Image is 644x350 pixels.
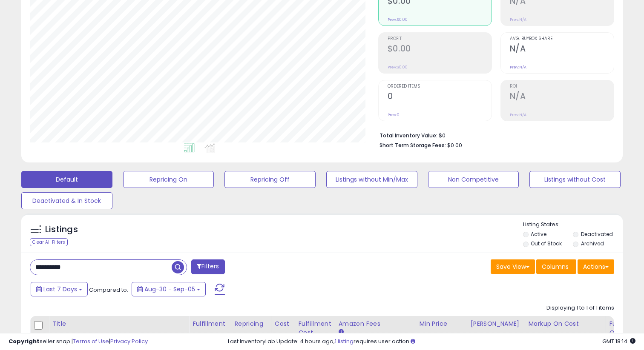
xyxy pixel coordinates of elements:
span: $0.00 [447,141,462,149]
div: Repricing [234,319,267,328]
button: Columns [536,259,576,274]
h2: N/A [510,91,614,103]
span: Ordered Items [388,84,492,89]
span: Aug-30 - Sep-05 [144,285,195,293]
label: Archived [581,240,604,247]
button: Repricing Off [224,171,316,188]
span: Last 7 Days [43,285,77,293]
div: seller snap | | [9,338,148,346]
label: Out of Stock [531,240,562,247]
th: The percentage added to the cost of goods (COGS) that forms the calculator for Min & Max prices. [525,316,606,350]
div: Min Price [420,319,463,328]
a: 1 listing [335,337,354,345]
small: Prev: N/A [510,65,526,70]
small: Prev: $0.00 [388,65,408,70]
b: Short Term Storage Fees: [379,142,446,149]
div: Clear All Filters [30,238,68,246]
span: Profit [388,37,492,41]
small: Prev: $0.00 [388,17,408,22]
div: Fulfillment [193,319,227,328]
div: Fulfillable Quantity [609,319,639,337]
button: Deactivated & In Stock [21,192,112,209]
button: Non Competitive [428,171,519,188]
button: Listings without Cost [529,171,621,188]
div: Fulfillment Cost [299,319,331,337]
h2: 0 [388,91,492,103]
button: Actions [578,259,614,274]
span: ROI [510,84,614,89]
button: Default [21,171,112,188]
li: $0 [379,130,608,140]
div: Displaying 1 to 1 of 1 items [546,304,614,312]
a: Privacy Policy [110,337,148,345]
div: Cost [275,319,291,328]
div: Amazon Fees [339,319,412,328]
small: Prev: N/A [510,17,526,22]
span: Avg. Buybox Share [510,37,614,41]
div: Markup on Cost [529,319,602,328]
h5: Listings [45,224,78,236]
button: Repricing On [123,171,214,188]
div: [PERSON_NAME] [471,319,521,328]
button: Save View [491,259,535,274]
button: Listings without Min/Max [326,171,417,188]
small: Prev: N/A [510,112,526,117]
button: Last 7 Days [31,282,88,296]
h2: N/A [510,44,614,55]
b: Total Inventory Value: [379,132,437,139]
span: Compared to: [89,286,128,294]
h2: $0.00 [388,44,492,55]
label: Deactivated [581,230,613,238]
a: Terms of Use [73,337,109,345]
button: Aug-30 - Sep-05 [132,282,206,296]
p: Listing States: [523,221,623,229]
small: Prev: 0 [388,112,400,117]
label: Active [531,230,546,238]
div: Last InventoryLab Update: 4 hours ago, requires user action. [228,338,635,346]
strong: Copyright [9,337,40,345]
span: Columns [542,262,569,271]
button: Filters [191,259,224,274]
span: 2025-09-13 18:14 GMT [602,337,635,345]
div: Title [52,319,185,328]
